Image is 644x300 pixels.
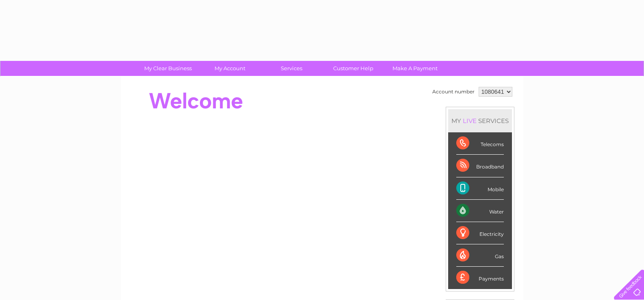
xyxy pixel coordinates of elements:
[134,61,202,76] a: My Clear Business
[320,61,387,76] a: Customer Help
[258,61,325,76] a: Services
[456,222,504,244] div: Electricity
[456,200,504,222] div: Water
[382,61,449,76] a: Make A Payment
[456,155,504,177] div: Broadband
[456,177,504,200] div: Mobile
[196,61,263,76] a: My Account
[456,132,504,155] div: Telecoms
[461,117,478,125] div: LIVE
[430,85,477,99] td: Account number
[456,244,504,267] div: Gas
[448,109,512,132] div: MY SERVICES
[456,267,504,289] div: Payments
